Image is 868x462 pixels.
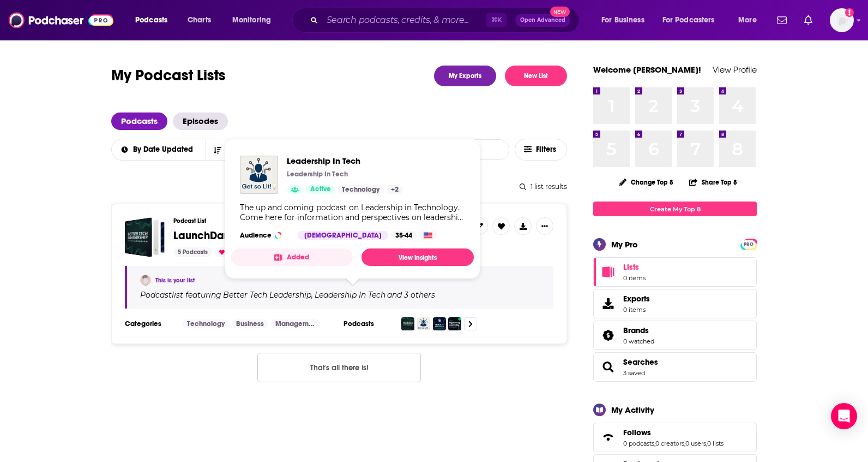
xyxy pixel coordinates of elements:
img: User Profile [830,8,854,32]
span: Lists [597,264,619,280]
a: Management [271,319,320,328]
button: open menu [225,11,285,29]
a: +2 [387,185,403,194]
span: , [311,290,313,300]
a: Technology [337,185,384,194]
span: More [738,13,757,28]
button: open menu [594,11,658,29]
a: Technology [183,319,229,328]
h1: My Podcast Lists [111,66,226,86]
span: Exports [623,294,650,304]
img: Podchaser - Follow, Share and Rate Podcasts [9,10,113,31]
span: 0 items [623,306,650,313]
span: For Podcasters [662,13,715,28]
a: Brands [597,328,619,343]
span: Follows [593,423,757,452]
h3: Audience [240,231,289,240]
div: 1 list results [111,182,567,191]
h2: Choose List sort [111,139,251,161]
div: 5 Podcasts [173,247,212,257]
img: Leadership In Tech [240,156,278,194]
span: Charts [188,13,211,28]
a: Podcasts [111,112,167,130]
div: The up and coming podcast on Leadership in Technology. Come here for information and perspectives... [240,203,465,222]
svg: Add a profile image [845,8,854,17]
h3: Podcasts [343,319,393,328]
img: Leadership In Tech [417,317,430,330]
a: 0 podcasts [623,440,654,447]
span: Monitoring [232,13,271,28]
a: Episodes [173,112,228,130]
span: For Business [601,13,644,28]
span: LaunchDarkly - [PERSON_NAME] [173,229,330,242]
p: Leadership In Tech [287,170,348,179]
a: Show notifications dropdown [773,11,791,29]
button: open menu [128,11,182,29]
span: , [684,440,685,447]
a: Active [306,185,335,194]
a: View Profile [713,64,757,75]
span: New [550,7,570,17]
a: Lists [593,257,757,287]
span: , [706,440,707,447]
div: Open Intercom Messenger [831,403,857,429]
h4: Better Tech Leadership [223,291,311,299]
span: PRO [742,240,755,248]
button: Filters [515,139,567,161]
div: Search podcasts, credits, & more... [303,8,590,33]
a: LaunchDarkly - [PERSON_NAME] [173,230,330,242]
span: Podcasts [135,13,167,28]
a: Show notifications dropdown [800,11,817,29]
button: open menu [655,11,731,29]
span: 0 items [623,274,646,282]
h4: Leadership In Tech [315,291,385,299]
a: Searches [597,359,619,375]
button: Sort Direction [206,139,228,160]
div: My Pro [611,239,638,250]
a: Better Tech Leadership [221,291,311,299]
a: 0 watched [623,337,654,345]
span: Searches [593,352,757,382]
button: Show profile menu [830,8,854,32]
a: 0 users [685,440,706,447]
span: ⌘ K [486,13,507,27]
span: By Date Updated [133,146,197,153]
input: Search podcasts, credits, & more... [322,11,486,29]
a: Follows [597,430,619,445]
button: Open AdvancedNew [515,14,570,27]
img: Dani [140,275,151,286]
a: Searches [623,357,658,367]
div: 35-44 [391,231,417,240]
span: Brands [593,321,757,350]
button: Nothing here. [257,353,421,382]
h3: Categories [125,319,174,328]
a: This is your list [155,277,195,284]
a: Brands [623,325,654,335]
button: open menu [111,146,206,153]
span: Lists [623,262,646,272]
span: Follows [623,428,651,437]
a: Welcome [PERSON_NAME]! [593,64,701,75]
span: Filters [536,146,558,153]
a: Exports [593,289,757,318]
a: LaunchDarkly - Edith [125,217,165,257]
a: Charts [180,11,218,29]
span: Brands [623,325,649,335]
div: Podcast list featuring [140,290,540,300]
h3: Podcast List [173,217,462,224]
a: Leadership In Tech [287,156,403,166]
button: open menu [731,11,770,29]
a: 3 saved [623,369,645,377]
span: Lists [623,262,639,272]
span: Open Advanced [520,17,565,23]
a: 0 creators [655,440,684,447]
div: My Activity [611,405,654,415]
